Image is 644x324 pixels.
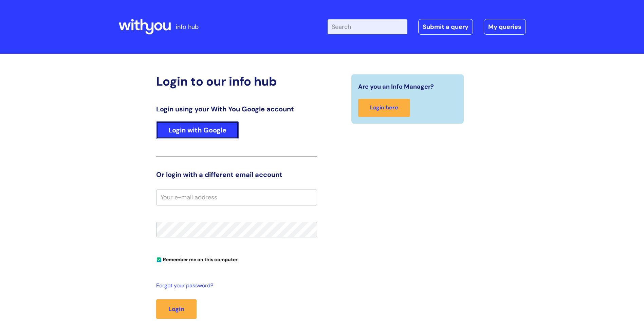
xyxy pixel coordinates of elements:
h2: Login to our info hub [156,74,317,89]
label: Remember me on this computer [156,255,238,263]
input: Remember me on this computer [157,258,161,262]
h3: Or login with a different email account [156,170,317,179]
input: Your e-mail address [156,190,317,205]
a: Login here [358,99,410,117]
a: Submit a query [418,19,473,35]
input: Search [328,19,407,34]
div: You can uncheck this option if you're logging in from a shared device [156,254,317,265]
h3: Login using your With You Google account [156,105,317,113]
a: Forgot your password? [156,281,314,291]
span: Are you an Info Manager? [358,81,434,92]
a: Login with Google [156,121,239,139]
a: My queries [484,19,526,35]
p: info hub [176,21,199,32]
button: Login [156,299,197,319]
